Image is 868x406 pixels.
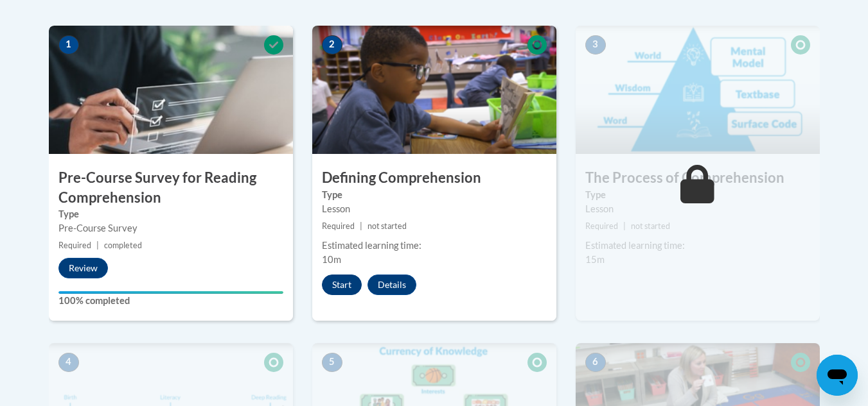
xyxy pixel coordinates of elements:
[96,241,99,250] span: |
[58,294,283,308] label: 100% completed
[322,188,547,202] label: Type
[312,26,556,154] img: Course Image
[58,353,79,372] span: 4
[817,355,858,396] iframe: Button to launch messaging window
[623,221,626,231] span: |
[322,275,362,295] button: Start
[322,202,547,216] div: Lesson
[585,239,810,253] div: Estimated learning time:
[322,239,547,253] div: Estimated learning time:
[368,221,407,231] span: not started
[576,168,820,188] h3: The Process of Comprehension
[58,35,79,55] span: 1
[585,254,605,265] span: 15m
[585,353,606,372] span: 6
[585,188,810,202] label: Type
[49,26,293,154] img: Course Image
[58,221,283,235] div: Pre-Course Survey
[576,26,820,154] img: Course Image
[585,202,810,216] div: Lesson
[631,221,670,231] span: not started
[322,353,342,372] span: 5
[322,221,355,231] span: Required
[322,254,341,265] span: 10m
[322,35,342,55] span: 2
[368,275,416,295] button: Details
[312,168,556,188] h3: Defining Comprehension
[58,291,283,294] div: Your progress
[58,258,108,278] button: Review
[49,168,293,208] h3: Pre-Course Survey for Reading Comprehension
[360,221,362,231] span: |
[58,207,283,221] label: Type
[58,241,91,250] span: Required
[104,241,142,250] span: completed
[585,35,606,55] span: 3
[585,221,618,231] span: Required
